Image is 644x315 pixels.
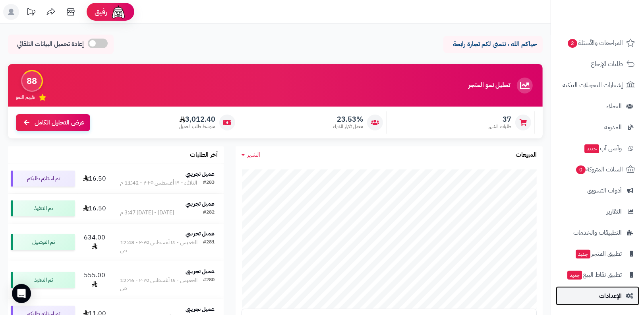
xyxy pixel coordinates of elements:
span: عرض التحليل الكامل [35,118,84,127]
span: 37 [488,115,511,124]
td: 16.50 [78,164,111,193]
span: تقييم النمو [16,94,35,101]
span: رفيق [95,7,107,17]
span: 3,012.40 [179,115,215,124]
span: طلبات الإرجاع [591,58,623,70]
span: أدوات التسويق [587,185,622,196]
div: الخميس - ١٤ أغسطس ٢٠٢٥ - 12:46 ص [120,276,203,292]
strong: عميل تجريبي [186,170,215,178]
span: إعادة تحميل البيانات التلقائي [17,40,84,49]
span: جديد [567,271,582,280]
span: العملاء [606,101,622,112]
div: #280 [203,276,215,292]
span: المراجعات والأسئلة [567,37,623,49]
span: تطبيق المتجر [575,248,622,259]
span: وآتس آب [584,143,622,154]
span: الشهر [247,150,260,159]
h3: تحليل نمو المتجر [468,82,510,89]
span: التقارير [607,206,622,217]
a: أدوات التسويق [556,181,639,200]
a: الشهر [242,150,260,159]
a: تطبيق المتجرجديد [556,244,639,263]
div: تم التنفيذ [11,272,75,288]
a: تطبيق نقاط البيعجديد [556,265,639,284]
a: عرض التحليل الكامل [16,114,90,131]
div: الثلاثاء - ١٩ أغسطس ٢٠٢٥ - 11:42 م [120,179,197,187]
div: Open Intercom Messenger [12,284,31,303]
img: logo-2.png [590,13,636,29]
a: التطبيقات والخدمات [556,223,639,242]
span: جديد [576,250,590,259]
div: [DATE] - [DATE] 3:47 م [120,209,174,217]
span: السلات المتروكة [575,164,623,175]
div: #282 [203,209,215,217]
a: العملاء [556,97,639,116]
a: المدونة [556,118,639,137]
strong: عميل تجريبي [186,267,215,276]
span: جديد [584,144,599,153]
a: التقارير [556,202,639,221]
span: المدونة [604,122,622,133]
td: 634.00 [78,224,111,261]
h3: المبيعات [516,152,537,159]
a: إشعارات التحويلات البنكية [556,76,639,95]
span: التطبيقات والخدمات [573,227,622,238]
p: حياكم الله ، نتمنى لكم تجارة رابحة [449,40,537,49]
div: الخميس - ١٤ أغسطس ٢٠٢٥ - 12:48 ص [120,239,203,255]
div: #283 [203,179,215,187]
a: تحديثات المنصة [21,4,41,22]
span: معدل تكرار الشراء [333,123,363,130]
td: 555.00 [78,261,111,299]
span: 2 [567,39,578,48]
td: 16.50 [78,194,111,223]
span: متوسط طلب العميل [179,123,215,130]
strong: عميل تجريبي [186,229,215,238]
strong: عميل تجريبي [186,305,215,313]
div: تم التنفيذ [11,200,75,216]
strong: عميل تجريبي [186,200,215,208]
span: طلبات الشهر [488,123,511,130]
span: 23.53% [333,115,363,124]
a: المراجعات والأسئلة2 [556,33,639,52]
a: الإعدادات [556,286,639,305]
span: تطبيق نقاط البيع [567,269,622,280]
a: السلات المتروكة0 [556,160,639,179]
img: ai-face.png [110,4,126,20]
a: وآتس آبجديد [556,139,639,158]
h3: آخر الطلبات [190,152,218,159]
div: #281 [203,239,215,255]
a: طلبات الإرجاع [556,54,639,74]
span: 0 [576,165,586,175]
span: الإعدادات [599,290,622,301]
span: إشعارات التحويلات البنكية [563,80,623,91]
div: تم التوصيل [11,234,75,250]
div: تم استلام طلبكم [11,171,75,187]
